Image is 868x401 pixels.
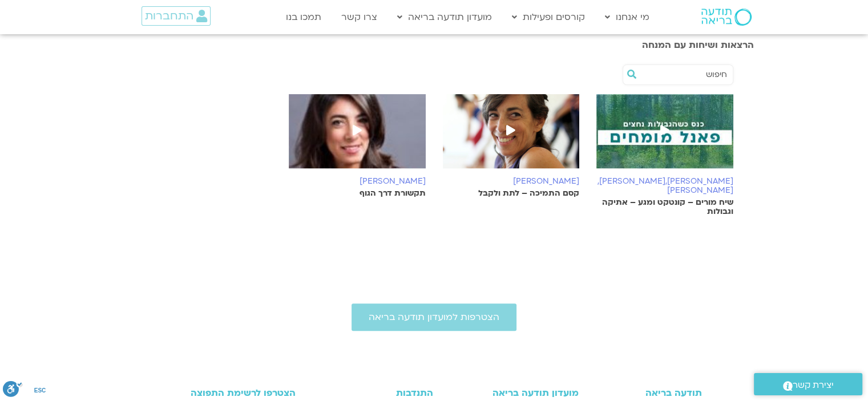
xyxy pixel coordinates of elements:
a: [PERSON_NAME],[PERSON_NAME],[PERSON_NAME] שיח מורים – קונטקט ומגע – אתיקה וגבולות [596,94,733,216]
input: חיפוש [640,65,727,84]
img: 2%D7%90%D7%99%D7%9C%D7%A0%D7%99%D7%AA-%D7%AA%D7%93%D7%9E%D7%95%D7%A8-1-1.jpg [289,94,426,180]
h6: [PERSON_NAME],[PERSON_NAME],[PERSON_NAME] [596,177,733,195]
h6: [PERSON_NAME] [289,177,426,186]
a: מי אנחנו [599,6,655,28]
h6: [PERSON_NAME] [443,177,580,186]
img: תודעה בריאה [701,9,752,26]
a: מועדון תודעה בריאה [391,6,498,28]
img: %D7%90%D7%99%D7%9C%D7%A0%D7%99%D7%AA-%D7%AA%D7%93%D7%9E%D7%95%D7%A8-1-e1608476996252-1.jpg [443,94,580,180]
p: שיח מורים – קונטקט ומגע – אתיקה וגבולות [596,198,733,216]
a: [PERSON_NAME] קסם התמיכה – לתת ולקבל [443,94,580,198]
img: %D7%AA%D7%9E%D7%95%D7%A0%D7%95%D7%AA-%D7%A9%D7%9C-%D7%A4%D7%90%D7%A0%D7%9C%D7%99%D7%9D_%D7%9E%D7%... [596,94,733,180]
p: קסם התמיכה – לתת ולקבל [443,189,580,198]
h3: תודעה בריאה [590,388,702,398]
h3: התנדבות [327,388,433,398]
a: הצטרפות למועדון תודעה בריאה [352,303,516,331]
p: תקשורת דרך הגוף [289,189,426,198]
h3: הצטרפו לרשימת התפוצה [167,388,296,398]
a: התחברות [142,6,211,26]
span: יצירת קשר [793,378,834,393]
h3: מועדון תודעה בריאה [445,388,579,398]
a: קורסים ופעילות [506,6,591,28]
h3: הרצאות ושיחות עם המנחה [115,40,754,50]
a: [PERSON_NAME] תקשורת דרך הגוף [289,94,426,198]
a: תמכו בנו [280,6,327,28]
a: צרו קשר [336,6,383,28]
span: הצטרפות למועדון תודעה בריאה [369,312,499,322]
a: יצירת קשר [754,373,862,395]
span: התחברות [145,10,193,22]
